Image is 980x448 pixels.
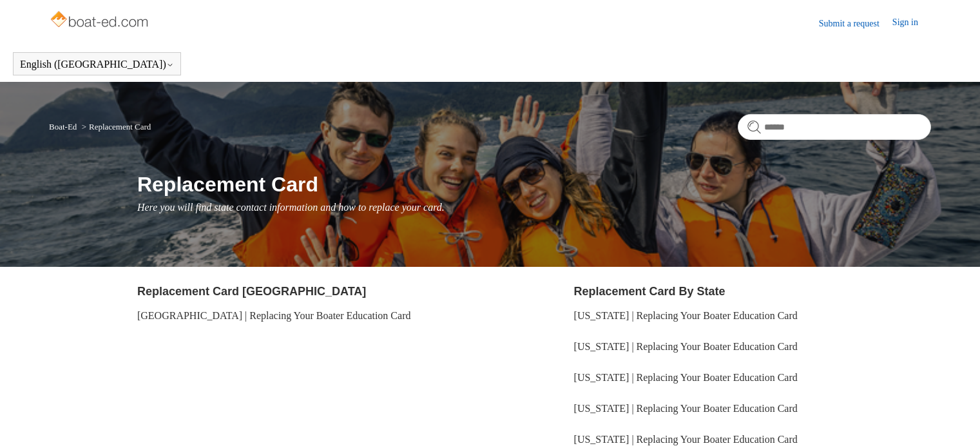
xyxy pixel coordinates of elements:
[819,17,892,30] a: Submit a request
[574,372,798,383] a: [US_STATE] | Replacing Your Boater Education Card
[892,15,931,31] a: Sign in
[137,310,411,321] a: [GEOGRAPHIC_DATA] | Replacing Your Boater Education Card
[574,310,798,321] a: [US_STATE] | Replacing Your Boater Education Card
[49,8,151,34] img: Boat-Ed Help Center home page
[574,285,725,298] a: Replacement Card By State
[137,285,366,298] a: Replacement Card [GEOGRAPHIC_DATA]
[937,405,970,438] div: Live chat
[137,169,931,200] h1: Replacement Card
[49,122,79,131] li: Boat-Ed
[20,59,174,70] button: English ([GEOGRAPHIC_DATA])
[79,122,151,131] li: Replacement Card
[49,122,77,131] a: Boat-Ed
[574,341,798,352] a: [US_STATE] | Replacing Your Boater Education Card
[137,200,931,215] p: Here you will find state contact information and how to replace your card.
[574,434,798,445] a: [US_STATE] | Replacing Your Boater Education Card
[574,403,798,414] a: [US_STATE] | Replacing Your Boater Education Card
[738,114,931,140] input: Search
